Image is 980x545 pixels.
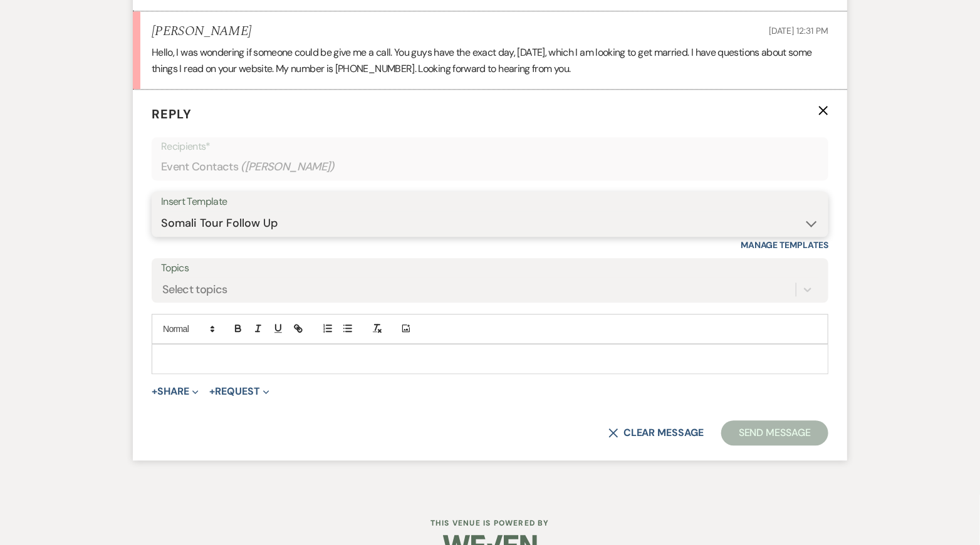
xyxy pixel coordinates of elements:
[152,44,828,76] p: Hello, I was wondering if someone could be give me a call. You guys have the exact day, [DATE], w...
[161,193,819,211] div: Insert Template
[210,387,216,397] span: +
[741,239,828,251] a: Manage Templates
[210,387,269,397] button: Request
[152,24,251,39] h5: [PERSON_NAME]
[161,259,819,278] label: Topics
[161,155,819,179] div: Event Contacts
[152,387,157,397] span: +
[161,138,819,155] p: Recipients*
[241,158,335,175] span: ( [PERSON_NAME] )
[721,420,828,445] button: Send Message
[152,106,192,122] span: Reply
[152,387,199,397] button: Share
[769,25,828,36] span: [DATE] 12:31 PM
[162,281,227,298] div: Select topics
[608,428,704,438] button: Clear message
